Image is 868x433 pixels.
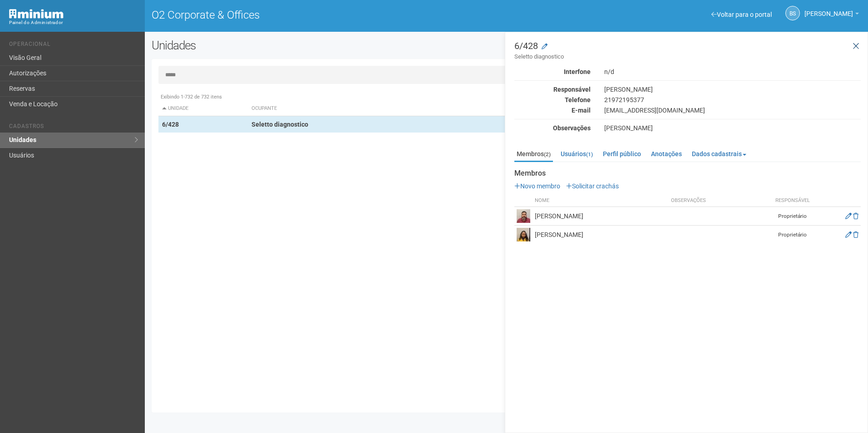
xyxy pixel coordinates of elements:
div: Painel do Administrador [9,19,138,27]
a: Excluir membro [853,231,858,238]
th: Unidade: activate to sort column descending [158,101,248,116]
img: user.png [517,209,530,223]
a: Modificar a unidade [542,42,547,51]
a: Excluir membro [853,212,858,220]
a: Voltar para o portal [711,11,772,18]
div: Observações [508,124,597,132]
a: Dados cadastrais [690,147,749,161]
img: Minium [9,9,64,19]
span: BIANKA souza cruz cavalcanti [804,1,853,17]
a: Anotações [649,147,684,161]
div: Telefone [508,96,597,104]
h3: 6/428 [514,41,861,61]
div: E-mail [508,106,597,114]
h2: Unidades [152,39,439,52]
small: Seletto diagnostico [514,53,861,61]
a: Bs [785,6,800,20]
div: [PERSON_NAME] [597,85,868,93]
a: [PERSON_NAME] [804,11,859,19]
a: Perfil público [601,147,643,161]
a: Membros(2) [514,147,553,162]
a: Novo membro [514,182,560,190]
td: [PERSON_NAME] [533,207,669,226]
img: user.png [517,228,530,241]
h1: O2 Corporate & Offices [152,9,500,21]
strong: Seletto diagnostico [252,121,308,128]
th: Observações [669,195,770,207]
a: Usuários(1) [558,147,595,161]
small: (2) [544,151,551,157]
th: Responsável [770,195,815,207]
strong: 6/428 [162,121,179,128]
div: n/d [597,68,868,76]
th: Nome [533,195,669,207]
a: Editar membro [845,231,852,238]
td: [PERSON_NAME] [533,226,669,244]
a: Solicitar crachás [566,182,619,190]
div: Interfone [508,68,597,76]
div: [EMAIL_ADDRESS][DOMAIN_NAME] [597,106,868,114]
td: Proprietário [770,226,815,244]
div: 21972195377 [597,96,868,104]
li: Operacional [9,41,138,50]
small: (1) [586,151,593,157]
div: Responsável [508,85,597,93]
td: Proprietário [770,207,815,226]
th: Ocupante: activate to sort column ascending [248,101,555,116]
strong: Membros [514,169,861,177]
div: [PERSON_NAME] [597,124,868,132]
div: Exibindo 1-732 de 732 itens [158,93,854,101]
a: Editar membro [845,212,852,220]
li: Cadastros [9,123,138,133]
